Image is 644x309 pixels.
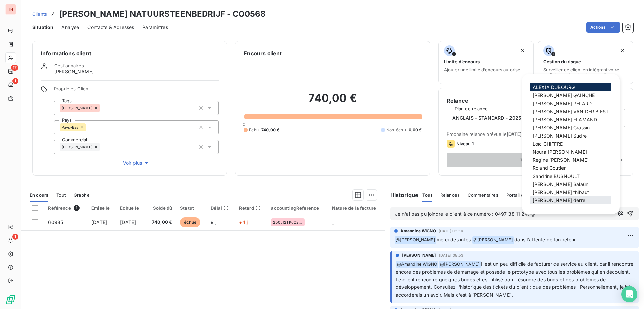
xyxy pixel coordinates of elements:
span: Non-échu [386,127,406,133]
button: Voir plus [54,159,219,167]
span: @ Amandine WIGNO [396,261,438,268]
a: Clients [32,11,47,17]
span: Échu [249,127,259,133]
span: 60985 [48,219,63,225]
span: [PERSON_NAME] [402,252,436,258]
span: Relances [440,192,460,198]
div: TH [5,4,16,15]
span: Tout [422,192,432,198]
span: 0,00 € [409,127,422,133]
span: [PERSON_NAME] [62,106,93,110]
span: échue [180,217,200,227]
span: [PERSON_NAME] PELARD [533,101,592,106]
span: +4 j [239,219,248,225]
span: Gestion du risque [543,59,581,64]
input: Ajouter une valeur [100,144,105,150]
div: accountingReference [271,205,324,211]
span: Surveiller ce client en intégrant votre outil de gestion des risques client. [543,67,628,78]
h6: Encours client [244,49,282,57]
input: Ajouter une valeur [86,124,91,130]
span: Commentaires [468,192,498,198]
span: Contacts & Adresses [87,24,134,31]
span: Loïc CHIFFRE [533,141,563,147]
span: 17 [11,65,18,71]
div: Référence [48,205,83,211]
span: Voir plus [123,160,150,166]
span: [PERSON_NAME] derre [533,197,585,203]
span: [PERSON_NAME] Salaün [533,181,588,187]
input: Ajouter une valeur [100,105,105,111]
div: Statut [180,205,203,211]
span: @ [PERSON_NAME] [439,261,481,268]
span: Situation [32,24,53,31]
div: Retard [239,205,263,211]
span: [PERSON_NAME] VAN DER BIEST [533,109,609,114]
h6: Relance [447,96,625,105]
div: Délai [211,205,231,211]
div: Émise le [91,205,112,211]
span: [PERSON_NAME] Grassin [533,125,590,130]
span: 1 [12,78,18,84]
span: [PERSON_NAME] FLAMAND [533,117,597,122]
span: Prochaine relance prévue le [447,131,625,137]
span: En cours [30,192,48,198]
h3: [PERSON_NAME] NATUURSTEENBEDRIJF - C00568 [59,8,266,20]
span: ALEXIA DUBOURG [533,84,575,90]
span: [DATE] 08:53 [439,253,464,257]
img: Logo LeanPay [5,294,16,305]
span: 0 [243,122,245,127]
span: Roland Coutier [533,165,566,171]
button: Gestion du risqueSurveiller ce client en intégrant votre outil de gestion des risques client. [538,41,633,84]
span: Niveau 1 [456,141,474,146]
span: [DATE] [91,219,107,225]
div: Échue le [120,205,141,211]
span: Ajouter une limite d’encours autorisé [444,67,520,72]
span: 250512TK60299AW [273,220,303,224]
span: Graphe [74,192,90,198]
span: Analyse [61,24,79,31]
h2: 740,00 € [244,91,422,112]
div: Nature de la facture [332,205,381,211]
span: Pays-Bas [62,125,78,129]
span: 740,00 € [261,127,279,133]
span: @ [PERSON_NAME] [395,236,436,244]
span: Limite d’encours [444,59,480,64]
span: 740,00 € [150,219,172,226]
span: dans l'attente de ton retour. [514,237,577,242]
span: Noura [PERSON_NAME] [533,149,587,155]
span: Tout [56,192,66,198]
button: Actions [586,22,620,33]
h6: Informations client [41,49,219,57]
span: [DATE] [120,219,136,225]
span: merci des infos. [437,237,472,242]
span: Gestionnaires [54,63,84,68]
span: Clients [32,11,47,17]
div: Open Intercom Messenger [621,286,637,302]
button: Limite d’encoursAjouter une limite d’encours autorisé [438,41,534,84]
span: _ [332,219,334,225]
span: @ [PERSON_NAME] [472,236,514,244]
span: [PERSON_NAME] Sudre [533,133,587,139]
span: Portail client [506,192,532,198]
span: Sandrine BUSNOULT [533,173,580,179]
span: 1 [74,205,80,211]
div: Solde dû [150,205,172,211]
span: 9 j [211,219,216,225]
span: Amandine WIGNO [400,228,436,234]
span: ANGLAIS - STANDARD - 2025 [452,115,521,121]
span: [PERSON_NAME] [62,145,93,149]
span: Il est un peu difficile de facturer ce service au client, car il rencontre encore des problèmes d... [396,261,635,298]
h6: Historique [385,191,419,199]
span: [DATE] 08:54 [439,229,463,233]
span: Propriétés Client [54,86,219,95]
span: Je n'ai pas pu joindre le client à ce numéro : 0497 38 11 24. @ [395,211,535,217]
span: Regine [PERSON_NAME] [533,157,589,163]
span: 1 [12,234,18,240]
span: [PERSON_NAME] [54,68,94,75]
span: [PERSON_NAME] thibaut [533,189,589,195]
span: Paramètres [142,24,168,31]
button: Voir [447,153,611,167]
span: [PERSON_NAME] GAINCHE [533,92,595,98]
span: [DATE] [507,131,522,137]
span: Voir [455,157,597,163]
